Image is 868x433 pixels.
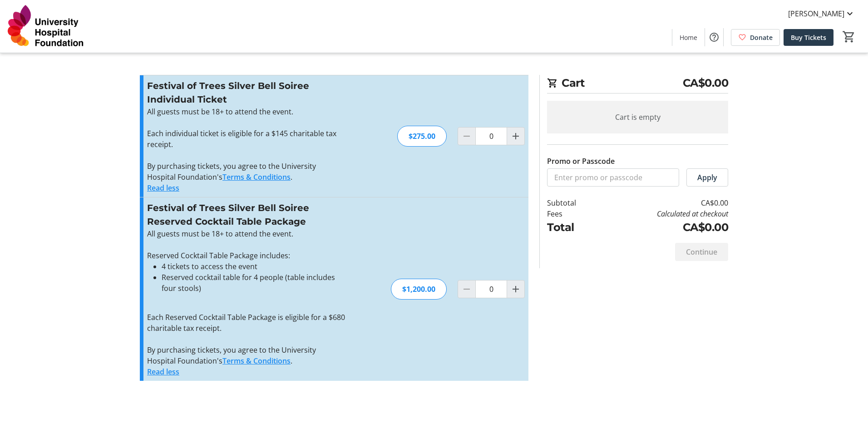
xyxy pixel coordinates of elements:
div: Cart is empty [547,101,728,133]
p: Reserved Cocktail Table Package includes: [147,250,345,261]
p: Each individual ticket is eligible for a $145 charitable tax receipt. [147,128,345,150]
td: CA$0.00 [600,219,728,236]
button: Cart [841,29,857,45]
h3: Festival of Trees Silver Bell Soiree Individual Ticket [147,79,345,106]
label: Promo or Passcode [547,156,615,167]
button: Read less [147,366,179,377]
span: Buy Tickets [791,33,826,42]
span: Donate [750,33,773,42]
span: CA$0.00 [683,75,729,91]
img: University Hospital Foundation's Logo [5,4,86,49]
button: Increment by one [507,128,524,145]
a: Terms & Conditions [222,172,291,182]
button: Help [705,28,723,46]
a: Terms & Conditions [222,356,291,366]
td: Total [547,219,600,236]
button: Read less [147,182,179,193]
input: Festival of Trees Silver Bell Soiree Individual Ticket Quantity [475,127,507,145]
div: $1,200.00 [391,279,447,300]
h3: Festival of Trees Silver Bell Soiree Reserved Cocktail Table Package [147,201,345,228]
h2: Cart [547,75,728,93]
button: Apply [686,168,728,187]
td: Fees [547,208,600,219]
button: [PERSON_NAME] [781,6,863,21]
input: Enter promo or passcode [547,168,679,187]
button: Increment by one [507,280,524,298]
p: By purchasing tickets, you agree to the University Hospital Foundation's . [147,344,345,366]
p: All guests must be 18+ to attend the event. [147,106,345,117]
div: $275.00 [397,126,447,147]
td: Subtotal [547,197,600,208]
p: By purchasing tickets, you agree to the University Hospital Foundation's . [147,161,345,182]
p: Each Reserved Cocktail Table Package is eligible for a $680 charitable tax receipt. [147,312,345,334]
li: Reserved cocktail table for 4 people (table includes four stools) [162,272,345,294]
td: CA$0.00 [600,197,728,208]
td: Calculated at checkout [600,208,728,219]
a: Donate [731,29,780,46]
a: Buy Tickets [784,29,833,46]
span: Home [680,33,697,42]
input: Festival of Trees Silver Bell Soiree Reserved Cocktail Table Package Quantity [475,280,507,298]
a: Home [672,29,705,46]
li: 4 tickets to access the event [162,261,345,272]
p: All guests must be 18+ to attend the event. [147,228,345,239]
span: Apply [697,172,717,183]
span: [PERSON_NAME] [788,8,844,19]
